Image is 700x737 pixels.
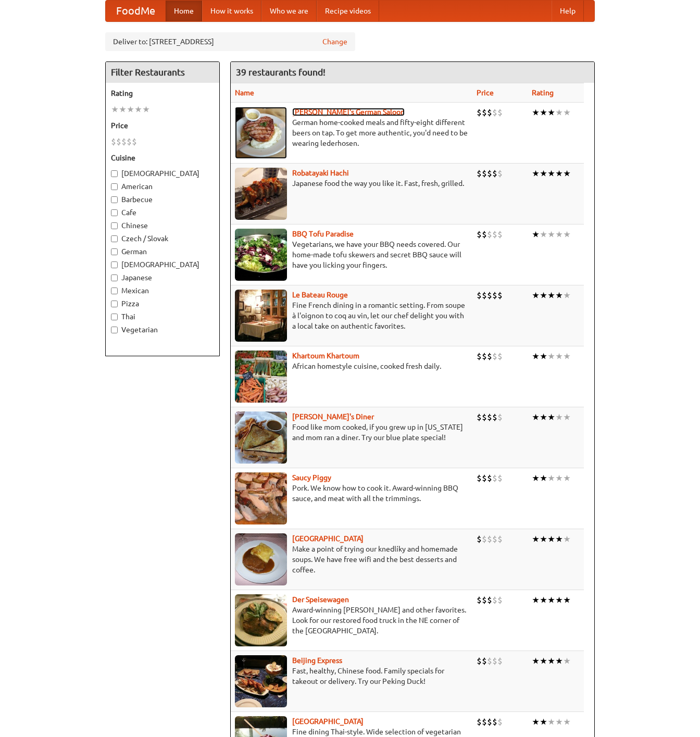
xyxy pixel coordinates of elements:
input: German [111,248,118,255]
li: ★ [547,290,555,301]
li: ★ [555,351,563,362]
a: FoodMe [106,1,166,21]
li: $ [497,716,503,728]
a: How it works [202,1,261,21]
li: $ [492,107,497,118]
a: Saucy Piggy [292,473,331,482]
input: Chinese [111,222,118,229]
li: $ [127,136,132,147]
a: Der Speisewagen [292,595,349,604]
li: $ [487,716,492,728]
p: Make a point of trying our knedlíky and homemade soups. We have free wifi and the best desserts a... [235,544,468,575]
li: $ [492,472,497,484]
li: ★ [540,655,547,667]
li: $ [477,472,482,484]
li: $ [497,168,503,179]
p: African homestyle cuisine, cooked fresh daily. [235,361,468,371]
label: Pizza [111,298,214,309]
input: [DEMOGRAPHIC_DATA] [111,170,118,177]
li: ★ [119,104,127,115]
li: ★ [555,716,563,728]
li: $ [121,136,127,147]
li: ★ [532,594,540,606]
img: bateaurouge.jpg [235,290,287,342]
li: $ [492,594,497,606]
li: ★ [555,229,563,240]
li: ★ [547,411,555,423]
label: [DEMOGRAPHIC_DATA] [111,168,214,179]
li: $ [482,351,487,362]
img: khartoum.jpg [235,351,287,403]
li: ★ [563,411,571,423]
h5: Cuisine [111,153,214,163]
a: Name [235,89,254,97]
li: $ [492,716,497,728]
li: ★ [547,351,555,362]
li: $ [132,136,137,147]
li: $ [497,533,503,545]
li: $ [477,716,482,728]
li: $ [482,594,487,606]
li: ★ [563,472,571,484]
li: ★ [547,594,555,606]
li: $ [482,411,487,423]
li: $ [477,411,482,423]
img: robatayaki.jpg [235,168,287,220]
input: Japanese [111,274,118,281]
li: $ [492,290,497,301]
li: ★ [532,411,540,423]
input: Vegetarian [111,327,118,333]
li: ★ [540,229,547,240]
li: ★ [555,411,563,423]
li: $ [497,411,503,423]
img: sallys.jpg [235,411,287,464]
li: $ [482,472,487,484]
li: ★ [555,533,563,545]
label: Japanese [111,272,214,283]
li: ★ [540,716,547,728]
li: ★ [547,533,555,545]
li: $ [482,655,487,667]
label: Czech / Slovak [111,233,214,244]
li: $ [487,107,492,118]
li: ★ [563,107,571,118]
input: American [111,183,118,190]
img: saucy.jpg [235,472,287,524]
li: $ [477,168,482,179]
b: Le Bateau Rouge [292,291,348,299]
a: Khartoum Khartoum [292,352,359,360]
p: Vegetarians, we have your BBQ needs covered. Our home-made tofu skewers and secret BBQ sauce will... [235,239,468,270]
a: BBQ Tofu Paradise [292,230,354,238]
li: $ [477,290,482,301]
input: Barbecue [111,196,118,203]
p: Fast, healthy, Chinese food. Family specials for takeout or delivery. Try our Peking Duck! [235,666,468,686]
li: $ [492,351,497,362]
li: ★ [547,655,555,667]
li: ★ [532,472,540,484]
img: czechpoint.jpg [235,533,287,585]
b: [PERSON_NAME]'s German Saloon [292,108,405,116]
li: $ [477,655,482,667]
li: $ [482,229,487,240]
li: $ [497,290,503,301]
li: $ [487,411,492,423]
img: beijing.jpg [235,655,287,707]
li: ★ [563,351,571,362]
li: $ [497,229,503,240]
a: Home [166,1,202,21]
div: Deliver to: [STREET_ADDRESS] [105,32,355,51]
b: Robatayaki Hachi [292,169,349,177]
a: Help [552,1,584,21]
li: ★ [547,168,555,179]
li: ★ [111,104,119,115]
li: ★ [563,594,571,606]
li: $ [487,229,492,240]
li: ★ [540,411,547,423]
input: Czech / Slovak [111,235,118,242]
p: Japanese food the way you like it. Fast, fresh, grilled. [235,178,468,189]
li: ★ [547,472,555,484]
li: $ [487,594,492,606]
